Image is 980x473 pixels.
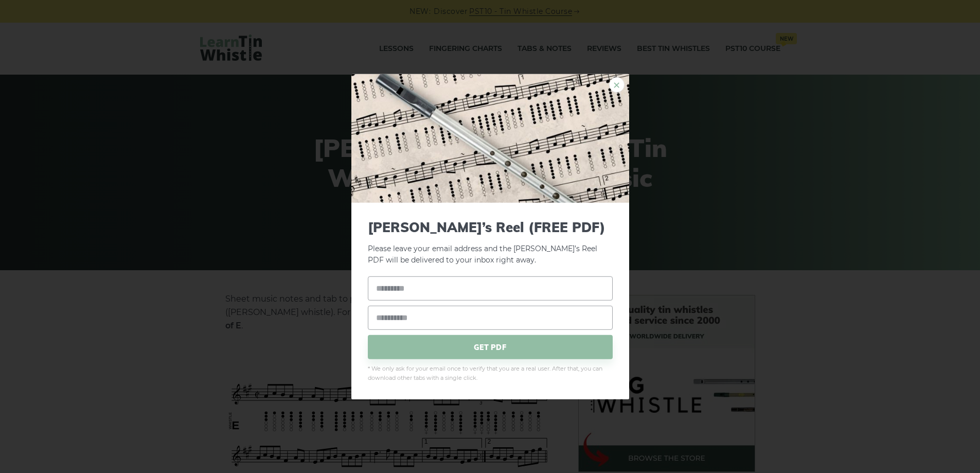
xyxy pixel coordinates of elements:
span: GET PDF [368,335,613,359]
p: Please leave your email address and the [PERSON_NAME]’s Reel PDF will be delivered to your inbox ... [368,219,613,266]
img: Tin Whistle Tab Preview [351,74,629,202]
a: × [609,77,625,92]
span: [PERSON_NAME]’s Reel (FREE PDF) [368,219,613,235]
span: * We only ask for your email once to verify that you are a real user. After that, you can downloa... [368,364,613,383]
